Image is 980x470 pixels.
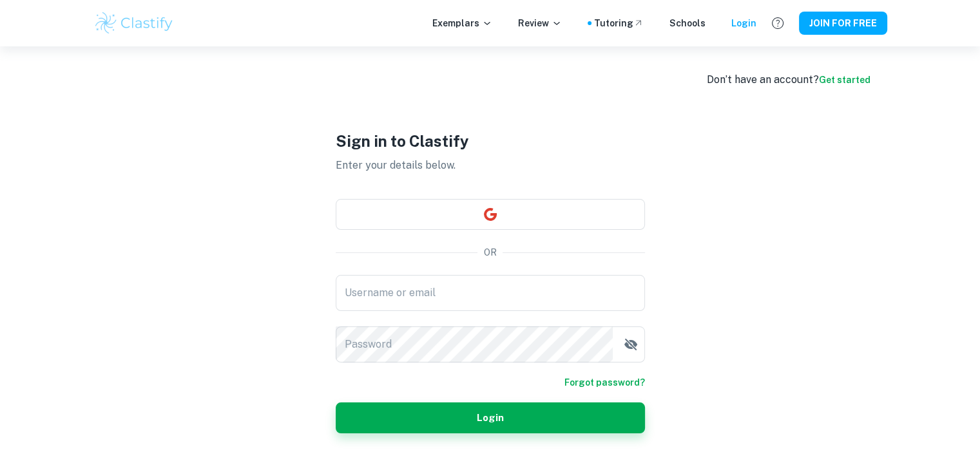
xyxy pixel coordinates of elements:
[432,16,492,30] p: Exemplars
[336,402,645,433] button: Login
[819,75,870,85] a: Get started
[767,12,789,34] button: Help and Feedback
[336,158,645,173] p: Enter your details below.
[484,245,497,259] p: OR
[594,16,644,30] a: Tutoring
[669,16,706,30] a: Schools
[336,129,645,153] h1: Sign in to Clastify
[518,16,562,30] p: Review
[799,12,887,35] button: JOIN FOR FREE
[731,16,756,30] a: Login
[707,72,870,88] div: Don’t have an account?
[93,10,175,36] img: Clastify logo
[564,375,645,390] a: Forgot password?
